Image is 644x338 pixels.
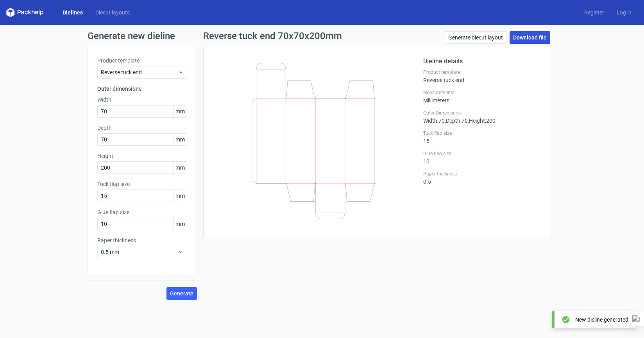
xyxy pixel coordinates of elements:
label: Glue flap size [97,208,187,216]
a: Download file [510,31,550,44]
span: 0.5 mm [101,248,178,256]
span: mm [173,162,187,173]
button: Generate [166,287,197,300]
span: Width : 70 [423,118,445,124]
div: 10 [423,150,540,165]
span: , Height : 200 [468,118,496,124]
label: Height [97,152,187,160]
label: Glue flap size [423,150,540,157]
a: Register [578,9,610,16]
div: 0.5 [423,171,540,185]
span: Reverse tuck end [101,68,178,76]
label: Width [97,96,187,104]
a: Generate diecut layout [445,31,506,44]
a: Diecut layouts [89,9,136,16]
label: Outer Dimensions [423,110,540,116]
div: Millimeters [423,89,540,104]
span: , Depth : 70 [445,118,468,124]
h2: Dieline details [423,57,540,66]
label: Tuck flap size [97,180,187,188]
h1: Generate new dieline [88,31,556,41]
div: Reverse tuck end [423,69,540,83]
h3: Outer dimensions [97,85,187,93]
span: Generate [170,291,193,296]
span: mm [173,190,187,202]
label: Depth [97,124,187,132]
label: Paper thickness [97,236,187,244]
h1: Reverse tuck end 70x70x200mm [203,31,342,41]
label: Measurements [423,89,540,96]
label: Product template [97,57,187,64]
label: Product template [423,69,540,75]
span: mm [173,218,187,230]
div: New dieline generated [575,316,628,324]
label: Paper thickness [423,171,540,177]
label: Tuck flap size [423,130,540,136]
a: Log in [610,9,638,16]
a: Dielines [56,9,89,16]
span: mm [173,134,187,145]
div: 15 [423,130,540,144]
span: mm [173,106,187,117]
